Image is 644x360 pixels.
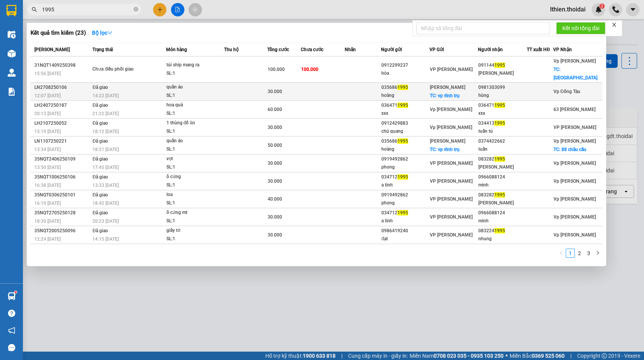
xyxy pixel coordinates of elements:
div: hòa [381,69,429,77]
div: 35NQT0306250101 [34,191,90,199]
span: VP Nhận [553,47,572,52]
span: 18:42 [DATE] [92,201,119,206]
span: 12:07 [DATE] [34,93,61,98]
span: 1995 [494,63,505,68]
span: 21:22 [DATE] [92,111,119,116]
span: 40.000 [268,196,282,202]
span: 30.000 [268,125,282,130]
span: 15:19 [DATE] [34,129,61,134]
div: 0919492862 [381,155,429,163]
div: hoàng [381,92,429,100]
span: VP [PERSON_NAME] [430,161,473,166]
span: VP [PERSON_NAME] [430,232,473,238]
span: 50.000 [268,143,282,148]
div: a tình [381,181,429,189]
span: VP [PERSON_NAME] [430,196,473,202]
span: Kết nối tổng đài [562,24,599,32]
span: Thu hộ [224,47,239,52]
div: SL: 1 [166,69,224,78]
span: message [8,344,15,351]
div: loa [166,191,224,199]
div: 036471 [381,101,429,109]
div: 1 thùng đồ ăn [166,119,224,127]
div: xxx [381,109,429,117]
li: 1 [566,249,575,258]
span: 1995 [494,121,505,126]
span: 1995 [397,103,408,108]
sup: 1 [15,291,17,293]
span: search [32,7,37,12]
span: Vp [PERSON_NAME] [554,214,596,220]
img: warehouse-icon [8,50,16,58]
span: 1995 [397,138,408,144]
span: 16:19 [DATE] [34,201,61,206]
span: Đã giao [92,210,108,215]
span: 18:21 [DATE] [92,147,119,152]
span: down [107,30,113,35]
input: Tìm tên, số ĐT hoặc mã đơn [42,5,132,14]
div: nhung [478,235,526,243]
div: đạt [381,235,429,243]
button: Kết nối tổng đài [556,22,605,34]
span: Vp [PERSON_NAME] [554,232,596,238]
div: 036471 [478,101,526,109]
div: 034712 [381,209,429,217]
div: Chưa điều phối giao [92,65,150,74]
span: VP [PERSON_NAME] [554,125,596,130]
span: Trạng thái [92,47,113,52]
div: 083282 [478,155,526,163]
div: 091144 [478,61,526,69]
div: quần áo [166,83,224,92]
div: hoàng [381,145,429,153]
span: 100.000 [301,67,318,72]
span: Đã giao [92,138,108,144]
span: Đã giao [92,192,108,198]
div: 083282 [478,191,526,199]
div: 0374422662 [478,137,526,145]
span: 1995 [494,156,505,162]
span: 16:38 [DATE] [34,183,61,188]
div: LN1107250221 [34,137,90,145]
span: 30.000 [268,214,282,220]
span: TT xuất HĐ [527,47,550,52]
div: 0966088124 [478,209,526,217]
div: ổ cứng mt [166,209,224,217]
div: hoa quả [166,101,224,109]
span: [PERSON_NAME] [430,138,465,144]
div: túi ship mang ra [166,61,224,69]
span: Người gửi [381,47,402,52]
span: VP [PERSON_NAME] [430,178,473,184]
div: 35NQT2705250128 [34,209,90,217]
input: Nhập số tổng đài [416,22,550,34]
span: 60.000 [268,107,282,112]
span: 30.000 [268,178,282,184]
span: Tổng cước [267,47,289,52]
span: Đã giao [92,85,108,90]
a: 2 [575,249,584,257]
div: [PERSON_NAME] [478,199,526,207]
span: 100.000 [268,67,285,72]
div: 034712 [381,173,429,181]
div: 0981303099 [478,84,526,92]
div: 035686 [381,137,429,145]
div: SL: 1 [166,145,224,154]
span: Đã giao [92,228,108,233]
div: SL: 1 [166,235,224,243]
div: minh [478,181,526,189]
span: VP [PERSON_NAME] [430,214,473,220]
span: 14:22 [DATE] [92,93,119,98]
div: 035686 [381,84,429,92]
div: 083224 [478,227,526,235]
div: ổ cứng [166,173,224,181]
div: tuấn tú [478,127,526,135]
div: giấy tờ [166,227,224,235]
span: 15:56 [DATE] [34,71,61,76]
div: phong [381,163,429,171]
div: 0966088124 [478,173,526,181]
div: minh [478,217,526,225]
span: TC: [GEOGRAPHIC_DATA] [554,67,597,80]
span: 1995 [494,228,505,233]
span: 30.000 [268,161,282,166]
div: SL: 1 [166,217,224,225]
div: 034413 [478,119,526,127]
